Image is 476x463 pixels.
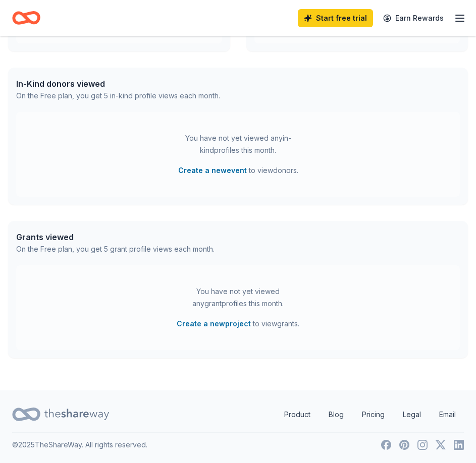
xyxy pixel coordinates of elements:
[16,90,220,102] div: On the Free plan, you get 5 in-kind profile views each month.
[175,132,301,156] div: You have not yet viewed any in-kind profiles this month.
[175,285,301,310] div: You have not yet viewed any grant profiles this month.
[16,243,215,255] div: On the Free plan, you get 5 grant profile views each month.
[377,9,450,27] a: Earn Rewards
[354,404,393,425] a: Pricing
[298,9,373,27] a: Start free trial
[177,318,299,330] span: to view grants .
[178,164,298,177] span: to view donors .
[16,78,220,90] div: In-Kind donors viewed
[16,231,215,243] div: Grants viewed
[12,439,147,451] p: © 2025 TheShareWay. All rights reserved.
[276,404,319,425] a: Product
[178,164,247,177] button: Create a newevent
[321,404,352,425] a: Blog
[395,404,429,425] a: Legal
[12,6,40,30] a: Home
[276,404,464,425] nav: quick links
[431,404,464,425] a: Email
[177,318,251,330] button: Create a newproject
